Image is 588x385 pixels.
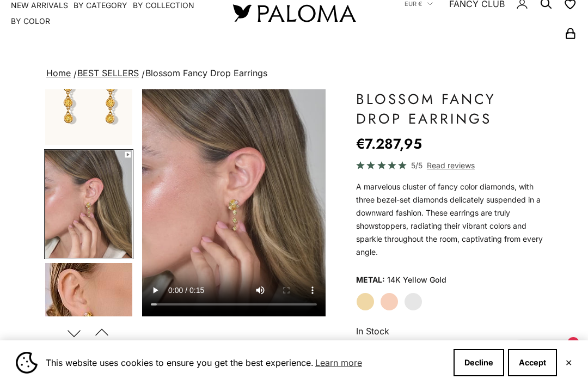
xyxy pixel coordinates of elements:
div: Item 4 of 13 [142,89,326,316]
button: Decline [454,349,504,376]
sale-price: €7.287,95 [356,133,422,155]
button: Accept [508,349,557,376]
video: #YellowGold #RoseGold #WhiteGold [142,89,326,316]
p: A marvelous cluster of fancy color diamonds, with three bezel-set diamonds delicately suspended i... [356,180,544,259]
summary: By Color [11,16,50,27]
button: Close [565,359,572,366]
a: 5/5 Read reviews [356,159,544,172]
a: Home [46,68,71,78]
span: Blossom Fancy Drop Earrings [145,68,267,78]
a: BEST SELLERS [77,68,139,78]
img: #YellowGold #WhiteGold #RoseGold [45,263,132,371]
img: #YellowGold [45,37,132,145]
variant-option-value: 14K Yellow Gold [387,272,446,288]
p: In Stock [356,324,544,338]
button: Go to item 4 [44,149,133,259]
nav: breadcrumbs [44,66,544,81]
span: 5/5 [411,159,422,172]
legend: Metal: [356,272,385,288]
button: Go to item 1 [44,36,133,146]
img: Cookie banner [16,352,38,374]
button: Go to item 5 [44,262,133,372]
span: This website uses cookies to ensure you get the best experience. [46,355,445,371]
img: #YellowGold #RoseGold #WhiteGold [45,150,132,258]
a: Learn more [314,355,364,371]
h1: Blossom Fancy Drop Earrings [356,89,544,129]
span: Read reviews [427,159,475,172]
